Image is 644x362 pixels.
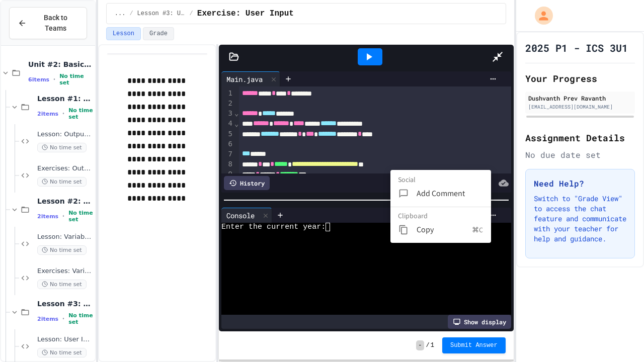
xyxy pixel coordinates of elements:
[398,175,491,185] li: Social
[398,211,491,221] li: Clipboard
[417,188,483,200] span: Add Comment
[472,225,483,235] p: ⌘C
[417,224,472,236] span: Copy
[602,322,634,352] iframe: chat widget
[560,278,634,321] iframe: chat widget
